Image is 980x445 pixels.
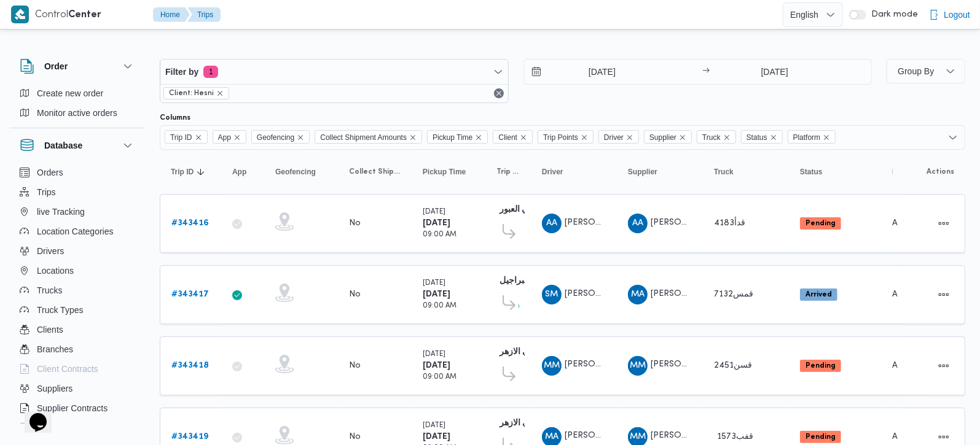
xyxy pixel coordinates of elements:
span: [PERSON_NAME] [651,361,721,369]
button: Drivers [15,241,140,261]
button: Trips [15,182,140,202]
b: حصني العبور [500,206,544,214]
span: Truck [697,130,736,144]
div: Muhammad Manib Muhammad Abadalamuqusod [542,356,562,376]
div: Abad Alihafz Alsaid Abadalihafz Alsaid [542,214,562,233]
b: Pending [806,362,836,370]
button: Remove Client from selection in this group [520,134,527,141]
span: Orders [37,165,63,180]
b: Pending [806,220,836,227]
button: Pickup Time [418,162,479,182]
span: [PERSON_NAME] [565,219,635,226]
small: [DATE] [423,209,445,215]
input: Press the down key to open a popover containing a calendar. [524,60,664,84]
b: # 343419 [171,433,208,441]
button: Remove Trip ID from selection in this group [195,134,202,141]
button: Truck Types [15,300,140,320]
a: #343419 [171,430,208,444]
b: # 343417 [171,290,209,298]
button: Remove Pickup Time from selection in this group [475,134,482,141]
button: Create new order [15,83,140,103]
button: Remove Trip Points from selection in this group [581,134,588,141]
div: No [349,431,361,443]
span: قسن2451 [714,362,752,370]
div: Abadalihafz Alsaid Abad Alihafz Alsaid [628,214,648,233]
span: Driver [598,130,639,144]
span: Pickup Time [423,167,466,177]
span: Collect Shipment Amounts [315,130,422,144]
button: Actions [934,356,954,376]
button: Client Contracts [15,359,140,379]
b: حصني الازهر [500,419,545,427]
b: [DATE] [423,290,450,298]
button: live Tracking [15,202,140,222]
button: Geofencing [270,162,332,182]
span: Truck Types [37,303,83,317]
span: Admin [892,362,918,370]
h3: Database [44,138,82,153]
span: App [218,131,231,144]
span: [PERSON_NAME] [565,290,635,298]
button: Remove App from selection in this group [233,134,241,141]
span: Collect Shipment Amounts [320,131,407,144]
button: Platform [887,162,898,182]
button: Locations [15,261,140,281]
span: Pending [800,217,841,230]
span: Supplier [644,130,692,144]
span: [PERSON_NAME] [565,361,635,369]
span: Trucks [37,283,62,298]
button: Database [20,138,135,153]
button: App [227,162,258,182]
button: Monitor active orders [15,103,140,123]
iframe: chat widget [12,396,52,433]
a: #343417 [171,287,209,302]
button: Remove Supplier from selection in this group [679,134,686,141]
span: 1 active filters [203,66,218,78]
span: Collect Shipment Amounts [349,167,401,177]
span: Group By [898,66,934,76]
span: Truck [714,167,734,177]
button: Trucks [15,281,140,300]
button: Actions [934,285,954,304]
small: 09:00 AM [423,303,457,309]
span: Supplier Contracts [37,401,108,416]
button: remove selected entity [216,90,224,97]
small: 09:00 AM [423,374,457,381]
button: Trips [187,7,221,22]
b: # 343418 [171,362,209,370]
span: Locations [37,263,74,278]
span: Create new order [37,86,103,101]
button: Supplier Contracts [15,398,140,418]
b: حصنى البراجيل [500,277,554,285]
span: Status [800,167,823,177]
b: حصني الازهر [500,348,545,356]
span: App [232,167,246,177]
span: Supplier [649,131,676,144]
button: Driver [537,162,611,182]
div: Order [10,83,145,128]
button: Trip IDSorted in descending order [166,162,215,182]
span: MA [631,285,645,304]
span: [PERSON_NAME][DATE] [565,432,662,440]
div: → [702,68,710,76]
span: Geofencing [275,167,316,177]
span: Pending [800,431,841,443]
button: Remove [492,86,506,101]
span: MM [544,356,560,376]
div: Muhammad Ala Abadalltaif Alkhrof [628,285,648,304]
button: Devices [15,418,140,438]
span: Status [747,131,767,144]
button: Actions [934,214,954,233]
span: قدأ4183 [714,219,745,227]
svg: Sorted in descending order [196,167,206,177]
span: Client [493,130,533,144]
small: [DATE] [423,351,445,358]
button: Remove Truck from selection in this group [723,134,731,141]
span: قمس7132 [714,290,753,298]
input: Press the down key to open a popover containing a calendar. [713,60,836,84]
small: 09:00 AM [423,231,457,238]
button: Logout [924,2,975,27]
span: Monitor active orders [37,106,117,120]
button: Order [20,59,135,74]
